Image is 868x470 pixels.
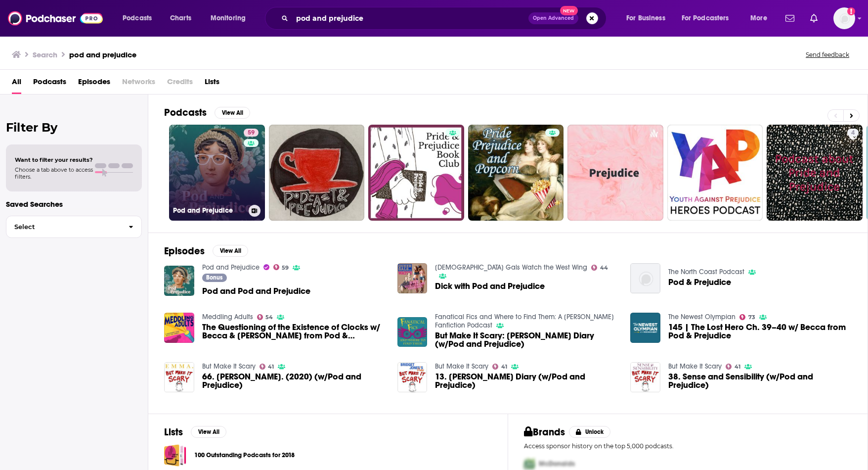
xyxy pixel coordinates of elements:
span: New [560,6,578,15]
p: Saved Searches [6,199,142,209]
span: More [750,11,767,25]
span: For Podcasters [682,11,729,25]
a: PodcastsView All [164,106,250,119]
button: View All [213,245,248,257]
a: But Make It Scary [202,362,256,371]
span: 44 [600,266,608,270]
button: open menu [743,10,780,26]
button: Open AdvancedNew [528,12,578,24]
button: Select [6,216,142,238]
a: Podchaser - Follow, Share and Rate Podcasts [8,9,103,28]
span: 66. [PERSON_NAME]. (2020) (w/Pod and Prejudice) [202,373,386,389]
img: 66. Emma. (2020) (w/Pod and Prejudice) [164,362,194,392]
a: Episodes [78,74,110,94]
span: 59 [282,266,289,270]
a: Pod and Pod and Prejudice [164,266,194,296]
button: Unlock [569,426,611,438]
a: 41 [260,364,274,370]
span: Logged in as isabellaN [833,7,855,29]
a: 13. Bridget Jones Diary (w/Pod and Prejudice) [435,373,618,389]
button: Send feedback [803,50,852,59]
a: 66. Emma. (2020) (w/Pod and Prejudice) [202,373,386,389]
h2: Podcasts [164,106,207,119]
a: 4 [847,129,859,137]
a: The Questioning of the Existence of Clocks w/ Becca & Molly from Pod & Prejudice [202,323,386,340]
a: 54 [257,314,273,320]
h2: Brands [524,426,565,438]
a: Show notifications dropdown [806,10,822,27]
img: User Profile [833,7,855,29]
a: 59 [244,129,259,137]
div: Search podcasts, credits, & more... [274,7,616,30]
a: Dick with Pod and Prejudice [435,282,545,290]
span: Select [6,224,121,230]
span: 13. [PERSON_NAME] Diary (w/Pod and Prejudice) [435,373,618,389]
a: But Make It Scary [668,362,722,371]
span: Networks [122,74,155,94]
img: Pod & Prejudice [630,263,660,293]
a: But Make It Scary: Bridget Jones Diary (w/Pod and Prejudice) [435,331,618,348]
a: 44 [591,265,608,271]
a: But Make It Scary: Bridget Jones Diary (w/Pod and Prejudice) [397,317,428,347]
a: ListsView All [164,426,226,438]
a: 59Pod and Prejudice [169,125,265,221]
span: 73 [748,315,755,320]
a: Charts [164,10,197,26]
a: The North Coast Podcast [668,268,744,276]
input: Search podcasts, credits, & more... [292,10,528,26]
a: 59 [273,264,289,270]
span: But Make It Scary: [PERSON_NAME] Diary (w/Pod and Prejudice) [435,331,618,348]
a: 41 [726,364,740,370]
a: All [12,74,21,94]
span: Pod and Pod and Prejudice [202,287,310,295]
img: 13. Bridget Jones Diary (w/Pod and Prejudice) [397,362,428,392]
a: 41 [492,364,507,370]
a: Podcasts [33,74,66,94]
span: Credits [167,74,193,94]
a: 38. Sense and Sensibility (w/Pod and Prejudice) [668,373,852,389]
a: 145 | The Lost Hero Ch. 39–40 w/ Becca from Pod & Prejudice [668,323,852,340]
span: The Questioning of the Existence of Clocks w/ Becca & [PERSON_NAME] from Pod & Prejudice [202,323,386,340]
a: Meddling Adults [202,313,253,321]
h3: pod and prejudice [69,50,136,59]
span: 41 [268,365,274,369]
span: McDonalds [539,460,575,468]
a: But Make It Scary [435,362,488,371]
span: For Business [626,11,665,25]
h2: Filter By [6,120,142,135]
img: Dick with Pod and Prejudice [397,263,428,293]
a: The Newest Olympian [668,313,736,321]
img: 145 | The Lost Hero Ch. 39–40 w/ Becca from Pod & Prejudice [630,313,660,343]
button: open menu [675,10,743,26]
a: Pod & Prejudice [668,278,731,286]
span: 59 [248,128,255,138]
span: 41 [501,365,507,369]
button: Show profile menu [833,7,855,29]
span: Monitoring [211,11,246,25]
span: 4 [851,128,855,138]
h2: Episodes [164,245,205,257]
img: The Questioning of the Existence of Clocks w/ Becca & Molly from Pod & Prejudice [164,313,194,343]
a: Show notifications dropdown [781,10,798,27]
p: Access sponsor history on the top 5,000 podcasts. [524,442,852,450]
a: Lists [205,74,219,94]
span: Bonus [206,275,222,281]
button: open menu [116,10,165,26]
a: 100 Outstanding Podcasts for 2018 [164,444,186,467]
span: 54 [265,315,273,320]
span: Podcasts [123,11,152,25]
a: 4 [767,125,863,221]
a: 100 Outstanding Podcasts for 2018 [194,450,295,461]
a: 38. Sense and Sensibility (w/Pod and Prejudice) [630,362,660,392]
